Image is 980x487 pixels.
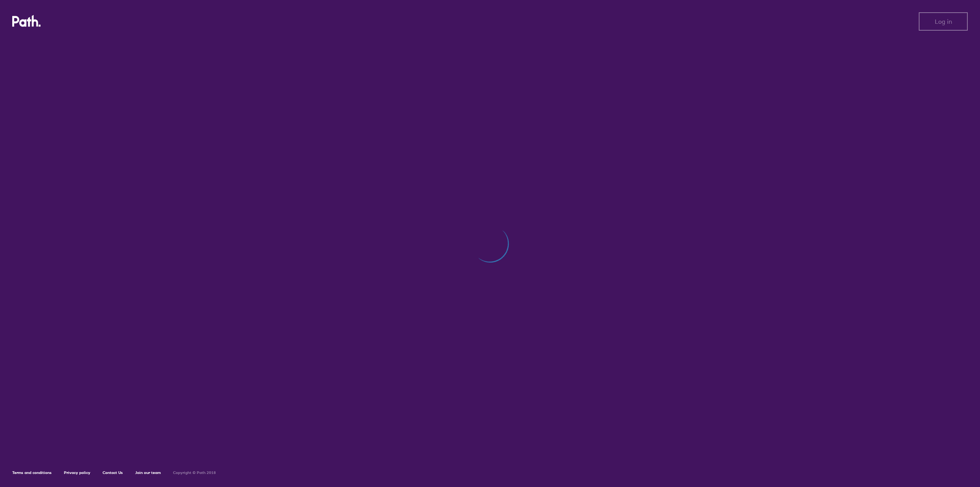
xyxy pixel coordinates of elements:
[919,12,968,31] button: Log in
[12,470,52,475] a: Terms and conditions
[64,470,90,475] a: Privacy policy
[173,471,216,475] h6: Copyright © Path 2018
[103,470,123,475] a: Contact Us
[135,470,161,475] a: Join our team
[935,18,952,25] span: Log in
